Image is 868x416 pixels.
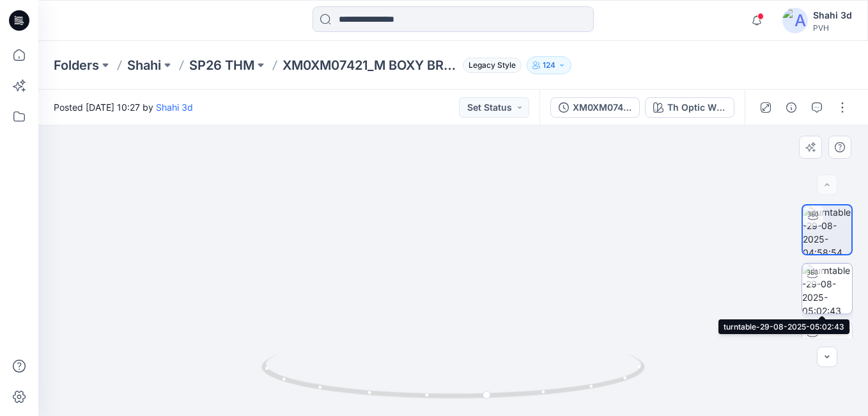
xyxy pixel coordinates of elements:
img: avatar [782,8,808,33]
div: PVH [813,23,852,33]
img: turntable-29-08-2025-04:58:54 [803,205,851,254]
img: turntable-29-08-2025-05:02:43 [802,264,852,314]
button: XM0XM07421_M BOXY BRETON STRIPE HALF ZIP_PROTO_V01 [550,97,640,118]
span: Posted [DATE] 10:27 by [54,100,193,114]
button: Details [781,97,802,118]
button: Legacy Style [458,56,522,74]
a: Shahi 3d [156,102,193,113]
div: Th Optic White - YCF [667,100,726,115]
p: 124 [543,58,555,72]
div: Shahi 3d [813,8,852,23]
a: Folders [54,56,99,74]
a: Shahi [127,56,161,74]
button: 124 [527,56,571,74]
div: XM0XM07421_M BOXY BRETON STRIPE HALF ZIP_PROTO_V01 [573,100,632,115]
a: SP26 THM [189,56,254,74]
img: turntable-29-08-2025-06:08:48 [802,323,852,372]
span: Legacy Style [463,58,522,73]
p: XM0XM07421_M BOXY BRETON STRIPE HALF ZIP_PROTO_V01 [283,56,458,74]
button: Th Optic White - YCF [645,97,734,118]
